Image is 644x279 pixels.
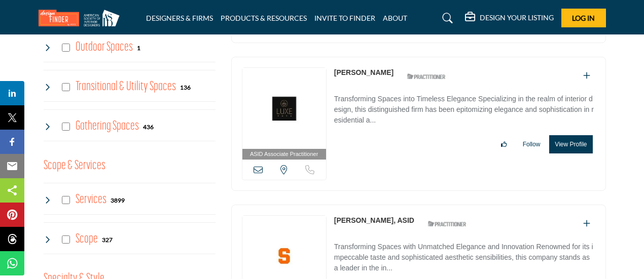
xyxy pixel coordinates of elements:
[465,12,554,24] div: DESIGN YOUR LISTING
[62,83,70,91] input: Select Transitional & Utility Spaces checkbox
[572,14,595,22] span: Log In
[334,215,414,226] p: Zoriana Dunham, ASID
[424,218,470,230] img: ASID Qualified Practitioners Badge Icon
[137,45,140,52] b: 1
[583,71,590,80] a: Add To List
[549,135,592,153] button: View Profile
[383,14,407,22] a: ABOUT
[76,38,133,56] h4: Outdoor Spaces: Outdoor Spaces
[334,68,393,76] a: [PERSON_NAME]
[62,123,70,131] input: Select Gathering Spaces checkbox
[76,78,176,96] h4: Transitional & Utility Spaces: Transitional & Utility Spaces
[62,235,70,244] input: Select Scope checkbox
[143,124,154,131] b: 436
[76,117,139,135] h4: Gathering Spaces: Gathering Spaces
[143,122,154,131] div: 436 Results For Gathering Spaces
[242,68,326,160] a: ASID Associate Practitioner
[334,235,595,275] a: Transforming Spaces with Unmatched Elegance and Innovation Renowned for its impeccable taste and ...
[137,43,140,52] div: 1 Results For Outdoor Spaces
[62,44,70,52] input: Select Outdoor Spaces checkbox
[180,84,191,91] b: 136
[334,67,393,78] p: Zorka Aguilar
[62,196,70,204] input: Select Services checkbox
[583,219,590,228] a: Add To List
[334,94,595,128] p: Transforming Spaces into Timeless Elegance Specializing in the realm of interior design, this dis...
[494,136,514,153] button: Like listing
[334,88,595,128] a: Transforming Spaces into Timeless Elegance Specializing in the realm of interior design, this dis...
[242,68,326,149] img: Zorka Aguilar
[111,195,125,205] div: 3899 Results For Services
[480,13,554,22] h5: DESIGN YOUR LISTING
[516,136,547,153] button: Follow
[221,14,307,22] a: PRODUCTS & RESOURCES
[44,156,105,176] button: Scope & Services
[146,14,213,22] a: DESIGNERS & FIRMS
[403,70,449,83] img: ASID Qualified Practitioners Badge Icon
[39,10,125,26] img: Site Logo
[314,14,375,22] a: INVITE TO FINDER
[102,236,113,244] b: 327
[433,10,459,26] a: Search
[76,230,98,248] h4: Scope: New build or renovation
[111,197,125,204] b: 3899
[334,216,414,224] a: [PERSON_NAME], ASID
[102,235,113,244] div: 327 Results For Scope
[180,83,191,92] div: 136 Results For Transitional & Utility Spaces
[250,150,318,158] span: ASID Associate Practitioner
[76,191,106,209] h4: Services: Interior and exterior spaces including lighting, layouts, furnishings, accessories, art...
[561,9,606,27] button: Log In
[334,242,595,275] p: Transforming Spaces with Unmatched Elegance and Innovation Renowned for its impeccable taste and ...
